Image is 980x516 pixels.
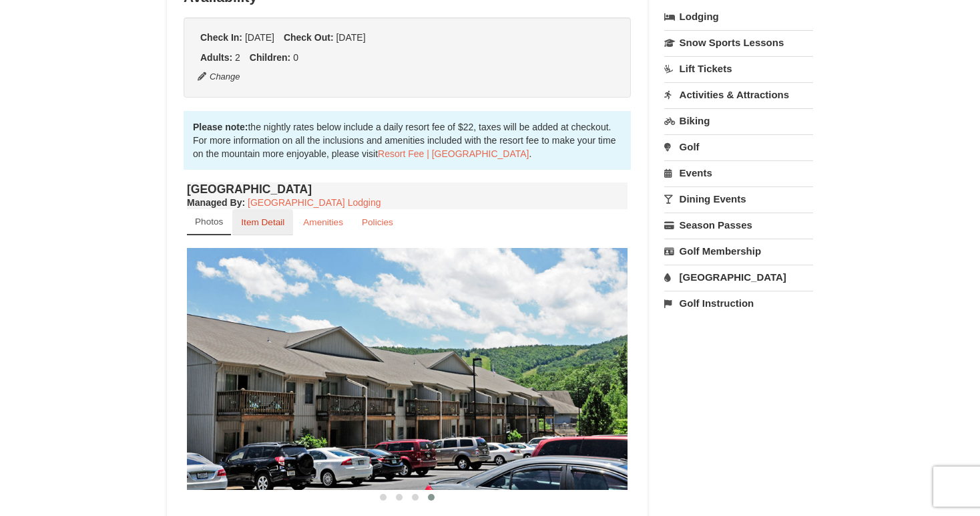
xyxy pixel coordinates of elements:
span: 0 [293,52,298,63]
h4: [GEOGRAPHIC_DATA] [187,182,628,196]
small: Amenities [303,217,343,227]
a: Events [664,160,813,185]
a: Photos [187,209,231,235]
a: Golf Membership [664,239,813,263]
small: Photos [195,217,223,227]
img: 18876286-40-c42fb63f.jpg [187,248,628,489]
strong: Adults: [200,52,232,63]
a: Item Detail [232,209,293,235]
a: Lift Tickets [664,56,813,81]
a: Lodging [664,5,813,29]
a: Season Passes [664,213,813,237]
a: [GEOGRAPHIC_DATA] [664,265,813,289]
a: Dining Events [664,186,813,211]
button: Change [197,70,241,84]
a: Resort Fee | [GEOGRAPHIC_DATA] [378,148,529,159]
small: Policies [362,217,393,227]
a: Activities & Attractions [664,82,813,107]
strong: Check Out: [284,32,334,43]
a: Amenities [294,209,352,235]
strong: Please note: [193,122,248,132]
span: [DATE] [245,32,274,43]
a: Policies [353,209,402,235]
span: 2 [235,52,240,63]
span: [DATE] [336,32,365,43]
span: Managed By [187,197,242,208]
a: Golf [664,134,813,159]
a: [GEOGRAPHIC_DATA] Lodging [248,197,381,208]
strong: Children: [250,52,290,63]
div: the nightly rates below include a daily resort fee of $22, taxes will be added at checkout. For m... [184,111,631,170]
small: Item Detail [241,217,284,227]
strong: : [187,197,245,208]
strong: Check In: [200,32,242,43]
a: Snow Sports Lessons [664,30,813,55]
a: Biking [664,108,813,133]
a: Golf Instruction [664,291,813,315]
